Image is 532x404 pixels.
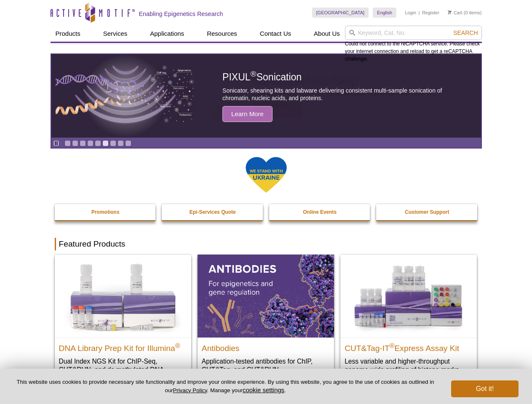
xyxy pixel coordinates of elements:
p: Less variable and higher-throughput genome-wide profiling of histone marks​. [345,357,473,374]
sup: ® [175,342,180,349]
strong: Customer Support [405,209,449,215]
h2: DNA Library Prep Kit for Illumina [59,340,187,353]
a: All Antibodies Antibodies Application-tested antibodies for ChIP, CUT&Tag, and CUT&RUN. [198,255,334,382]
strong: Epi-Services Quote [190,209,236,215]
div: Could not connect to the reCAPTCHA service. Please check your internet connection and reload to g... [345,26,482,63]
a: Go to slide 8 [118,140,124,146]
h2: Enabling Epigenetics Research [139,10,223,18]
sup: ® [251,70,257,79]
a: Applications [145,26,189,42]
a: Go to slide 5 [95,140,101,146]
span: Search [453,29,478,36]
a: Contact Us [255,26,296,42]
button: Search [451,29,480,37]
a: CUT&Tag-IT® Express Assay Kit CUT&Tag-IT®Express Assay Kit Less variable and higher-throughput ge... [340,255,477,382]
a: Products [51,26,86,42]
a: Customer Support [376,204,478,220]
a: Promotions [55,204,157,220]
a: Privacy Policy [173,387,207,393]
strong: Promotions [91,209,120,215]
h2: CUT&Tag-IT Express Assay Kit [345,340,473,353]
span: Learn More [222,106,273,122]
img: We Stand With Ukraine [245,156,287,194]
a: Go to slide 3 [80,140,86,146]
button: cookie settings [243,386,284,393]
a: Services [98,26,133,42]
a: PIXUL sonication PIXUL®Sonication Sonicator, shearing kits and labware delivering consistent mult... [51,54,481,138]
article: PIXUL Sonication [51,54,481,138]
h2: Antibodies [202,340,330,353]
p: Dual Index NGS Kit for ChIP-Seq, CUT&RUN, and ds methylated DNA assays. [59,357,187,383]
a: Register [422,10,439,16]
h2: Featured Products [55,238,478,250]
p: Application-tested antibodies for ChIP, CUT&Tag, and CUT&RUN. [202,357,330,374]
img: Your Cart [448,10,452,14]
a: Cart [448,10,462,16]
a: Online Events [269,204,371,220]
strong: Online Events [303,209,337,215]
a: Go to slide 7 [110,140,116,146]
img: PIXUL sonication [56,54,195,138]
input: Keyword, Cat. No. [345,26,482,40]
a: About Us [309,26,345,42]
a: Epi-Services Quote [162,204,264,220]
p: Sonicator, shearing kits and labware delivering consistent multi-sample sonication of chromatin, ... [222,87,462,102]
img: DNA Library Prep Kit for Illumina [55,255,191,337]
a: Login [405,10,416,16]
a: Go to slide 1 [64,140,71,146]
span: PIXUL Sonication [222,72,302,82]
a: Go to slide 4 [87,140,94,146]
li: | [419,8,420,18]
li: (0 items) [448,8,482,18]
a: [GEOGRAPHIC_DATA] [312,8,369,18]
img: All Antibodies [198,255,334,337]
button: Got it! [451,380,519,397]
p: This website uses cookies to provide necessary site functionality and improve your online experie... [13,378,437,394]
a: Toggle autoplay [53,140,59,146]
a: DNA Library Prep Kit for Illumina DNA Library Prep Kit for Illumina® Dual Index NGS Kit for ChIP-... [55,255,191,391]
img: CUT&Tag-IT® Express Assay Kit [340,255,477,337]
a: Resources [202,26,242,42]
a: English [373,8,396,18]
sup: ® [390,342,395,349]
a: Go to slide 9 [125,140,131,146]
a: Go to slide 2 [72,140,78,146]
a: Go to slide 6 [102,140,109,146]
